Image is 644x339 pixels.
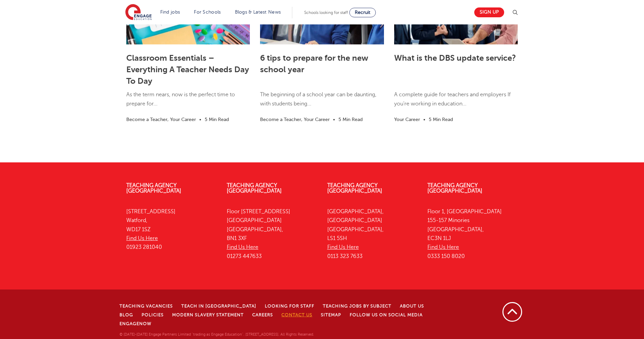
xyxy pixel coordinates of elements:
[260,53,368,74] a: 6 tips to prepare for the new school year
[260,116,330,123] li: Become a Teacher, Your Career
[126,116,196,123] li: Become a Teacher, Your Career
[394,90,518,115] p: A complete guide for teachers and employers If you're working in education...
[125,4,152,21] img: Engage Education
[349,8,376,17] a: Recruit
[160,9,180,15] a: Find jobs
[119,332,454,338] p: © [DATE]-[DATE] Engage Partners Limited "trading as Engage Education". [STREET_ADDRESS]. All Righ...
[355,10,370,15] span: Recruit
[338,116,363,123] li: 5 Min Read
[327,182,382,194] a: Teaching Agency [GEOGRAPHIC_DATA]
[427,207,518,261] p: Floor 1, [GEOGRAPHIC_DATA] 155-157 Minories [GEOGRAPHIC_DATA], EC3N 1LJ 0333 150 8020
[321,313,341,317] a: Sitemap
[330,116,338,123] li: •
[227,207,317,261] p: Floor [STREET_ADDRESS] [GEOGRAPHIC_DATA] [GEOGRAPHIC_DATA], BN1 3XF 01273 447633
[304,10,348,15] span: Schools looking for staff
[205,116,229,123] li: 5 Min Read
[394,53,516,63] a: What is the DBS update service?
[172,313,244,317] a: Modern Slavery Statement
[327,244,359,250] a: Find Us Here
[427,182,482,194] a: Teaching Agency [GEOGRAPHIC_DATA]
[126,235,158,241] a: Find Us Here
[265,304,314,308] a: Looking for staff
[119,304,173,308] a: Teaching Vacancies
[327,207,418,261] p: [GEOGRAPHIC_DATA], [GEOGRAPHIC_DATA] [GEOGRAPHIC_DATA], LS1 5SH 0113 323 7633
[260,90,384,115] p: The beginning of a school year can be daunting, with students being...
[126,53,249,86] a: Classroom Essentials – Everything A Teacher Needs Day To Day
[394,116,420,123] li: Your Career
[350,313,423,317] a: Follow us on Social Media
[126,90,250,115] p: As the term nears, now is the perfect time to prepare for...
[427,244,459,250] a: Find Us Here
[400,304,424,308] a: About Us
[194,9,221,15] a: For Schools
[196,116,205,123] li: •
[181,304,256,308] a: Teach in [GEOGRAPHIC_DATA]
[323,304,391,308] a: Teaching jobs by subject
[281,313,312,317] a: Contact Us
[235,9,281,15] a: Blogs & Latest News
[126,207,217,252] p: [STREET_ADDRESS] Watford, WD17 1SZ 01923 281040
[474,7,504,17] a: Sign up
[252,313,273,317] a: Careers
[420,116,429,123] li: •
[126,182,181,194] a: Teaching Agency [GEOGRAPHIC_DATA]
[142,313,164,317] a: Policies
[227,244,258,250] a: Find Us Here
[227,182,282,194] a: Teaching Agency [GEOGRAPHIC_DATA]
[119,321,151,326] a: EngageNow
[429,116,453,123] li: 5 Min Read
[119,313,133,317] a: Blog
